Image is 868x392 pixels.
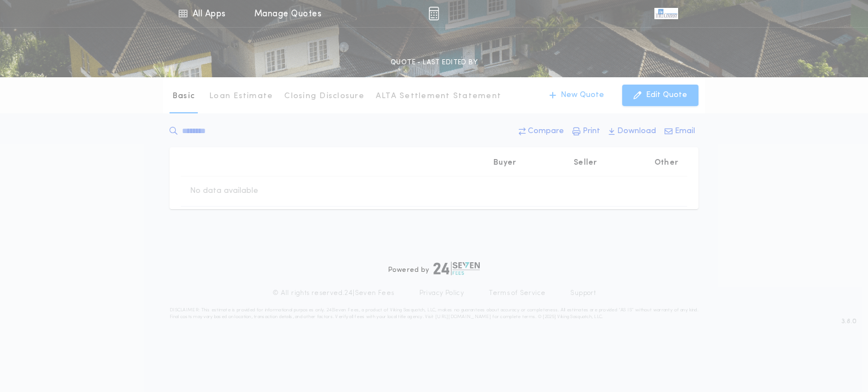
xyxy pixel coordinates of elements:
p: Email [675,126,695,137]
img: vs-icon [654,8,678,19]
a: Support [570,289,596,298]
a: [URL][DOMAIN_NAME] [435,315,491,319]
p: Download [617,126,656,137]
div: Powered by [388,262,480,275]
a: Terms of Service [489,289,545,298]
button: Download [605,121,659,142]
button: Edit Quote [622,85,698,106]
p: © All rights reserved. 24|Seven Fees [272,289,394,298]
p: Seller [574,157,597,169]
p: Compare [528,126,564,137]
button: Print [569,121,604,142]
p: Buyer [493,157,516,169]
button: New Quote [538,85,615,106]
td: No data available [181,177,267,206]
p: New Quote [561,90,604,101]
img: logo [433,262,480,275]
p: Print [583,126,600,137]
a: Privacy Policy [419,289,465,298]
button: Email [661,121,698,142]
p: QUOTE - LAST EDITED BY [390,57,478,68]
p: Loan Estimate [209,91,273,102]
p: Basic [172,91,195,102]
p: ALTA Settlement Statement [376,91,501,102]
p: DISCLAIMER: This estimate is provided for informational purposes only. 24|Seven Fees, a product o... [170,307,698,320]
span: 3.8.0 [841,316,857,327]
p: Closing Disclosure [284,91,364,102]
p: Other [654,157,678,169]
p: Edit Quote [646,90,687,101]
img: img [428,7,439,20]
button: Compare [515,121,567,142]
